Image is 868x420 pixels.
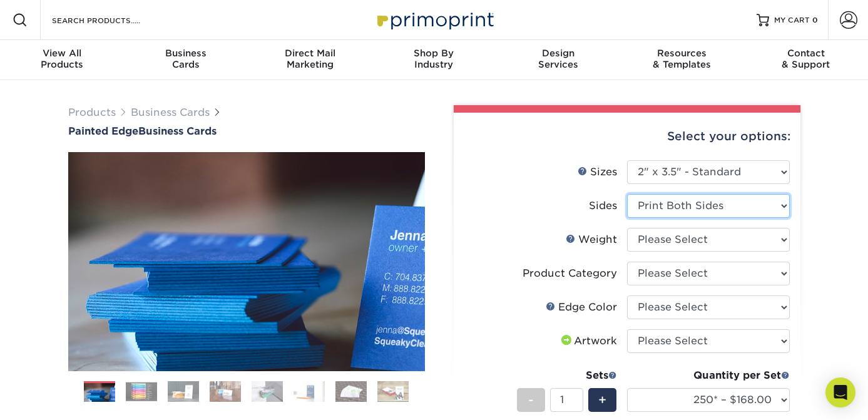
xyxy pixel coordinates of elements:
[168,381,199,402] img: Business Cards 03
[496,40,620,80] a: DesignServices
[620,40,744,80] a: Resources& Templates
[598,391,606,409] span: +
[825,377,855,407] div: Open Intercom Messenger
[517,368,617,383] div: Sets
[627,368,790,383] div: Quantity per Set
[620,48,744,59] span: Resources
[620,48,744,70] div: & Templates
[566,232,617,247] div: Weight
[84,377,115,408] img: Business Cards 01
[210,381,241,402] img: Business Cards 04
[372,6,497,33] img: Primoprint
[248,40,372,80] a: Direct MailMarketing
[559,334,617,349] div: Artwork
[294,381,325,402] img: Business Cards 06
[335,381,367,402] img: Business Cards 07
[528,391,534,409] span: -
[124,48,248,59] span: Business
[372,48,496,70] div: Industry
[131,106,210,118] a: Business Cards
[124,40,248,80] a: BusinessCards
[744,40,868,80] a: Contact& Support
[68,125,425,137] a: Painted EdgeBusiness Cards
[774,15,810,26] span: MY CART
[744,48,868,59] span: Contact
[546,300,617,315] div: Edge Color
[124,48,248,70] div: Cards
[248,48,372,59] span: Direct Mail
[372,40,496,80] a: Shop ByIndustry
[523,266,617,281] div: Product Category
[744,48,868,70] div: & Support
[377,381,409,402] img: Business Cards 08
[252,381,283,402] img: Business Cards 05
[496,48,620,70] div: Services
[51,13,173,28] input: SEARCH PRODUCTS.....
[372,48,496,59] span: Shop By
[464,113,790,160] div: Select your options:
[496,48,620,59] span: Design
[578,165,617,180] div: Sizes
[248,48,372,70] div: Marketing
[68,125,425,137] h1: Business Cards
[68,106,116,118] a: Products
[126,382,157,401] img: Business Cards 02
[68,125,138,137] span: Painted Edge
[812,16,818,24] span: 0
[589,198,617,213] div: Sides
